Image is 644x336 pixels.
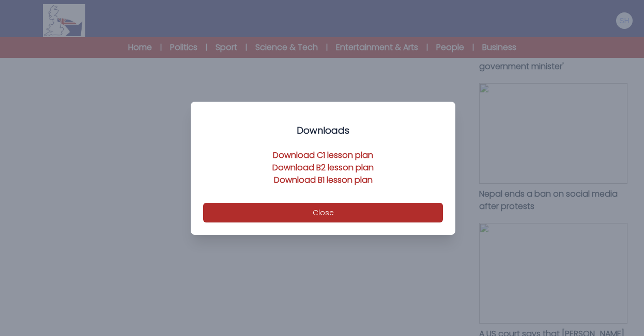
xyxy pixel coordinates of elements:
a: Download B1 lesson plan [274,174,373,186]
a: Download C1 lesson plan [273,149,373,161]
a: Close [203,206,443,218]
a: Download B2 lesson plan [272,162,374,173]
h3: Downloads [203,124,443,137]
button: Close [203,203,443,222]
